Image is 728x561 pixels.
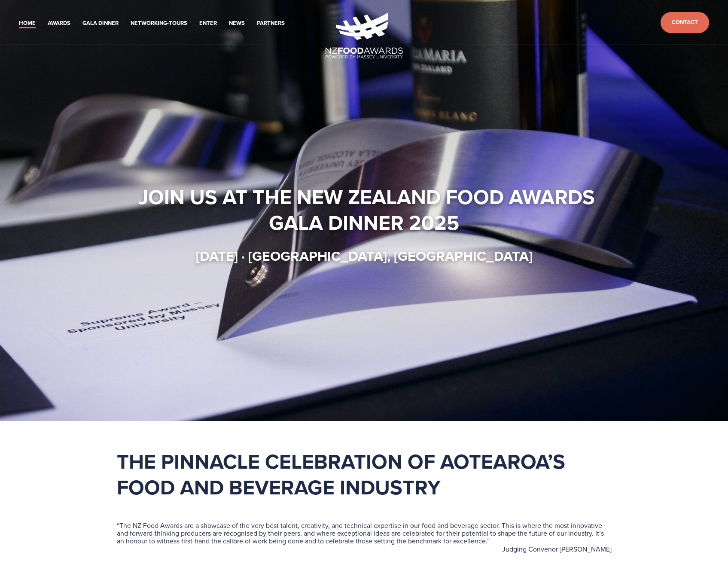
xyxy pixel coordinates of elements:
h1: The pinnacle celebration of Aotearoa’s food and beverage industry [117,448,612,500]
a: Gala Dinner [82,18,119,28]
a: Home [19,18,36,28]
span: “ [117,521,119,530]
a: Partners [257,18,285,28]
a: News [229,18,245,28]
a: Contact [661,12,709,33]
a: Awards [48,18,70,28]
figcaption: — Judging Convenor [PERSON_NAME] [117,545,612,553]
blockquote: The NZ Food Awards are a showcase of the very best talent, creativity, and technical expertise in... [117,521,612,545]
a: Enter [199,18,217,28]
strong: [DATE] · [GEOGRAPHIC_DATA], [GEOGRAPHIC_DATA] [196,246,533,266]
span: ” [487,536,490,546]
a: Networking-Tours [131,18,187,28]
strong: Join us at the New Zealand Food Awards Gala Dinner 2025 [138,182,600,238]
